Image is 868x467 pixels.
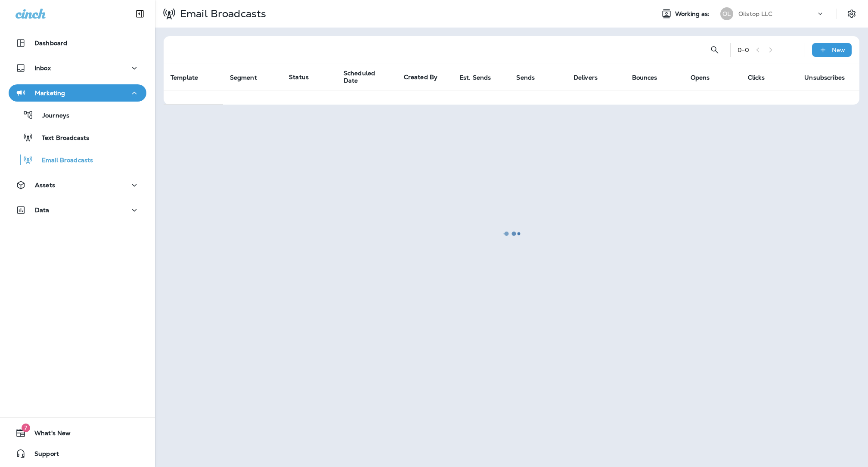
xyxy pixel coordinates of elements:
[35,182,55,189] p: Assets
[9,34,146,52] button: Dashboard
[22,424,30,432] span: 7
[34,112,69,120] p: Journeys
[9,201,146,219] button: Data
[9,128,146,146] button: Text Broadcasts
[9,59,146,77] button: Inbox
[33,157,93,165] p: Email Broadcasts
[9,445,146,462] button: Support
[34,65,51,71] p: Inbox
[9,151,146,169] button: Email Broadcasts
[9,106,146,124] button: Journeys
[832,46,845,53] p: New
[33,134,89,142] p: Text Broadcasts
[128,5,152,22] button: Collapse Sidebar
[9,84,146,102] button: Marketing
[9,424,146,442] button: 7What's New
[26,430,71,440] span: What's New
[34,40,67,46] p: Dashboard
[26,450,59,461] span: Support
[9,176,146,194] button: Assets
[35,207,50,213] p: Data
[35,90,65,96] p: Marketing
